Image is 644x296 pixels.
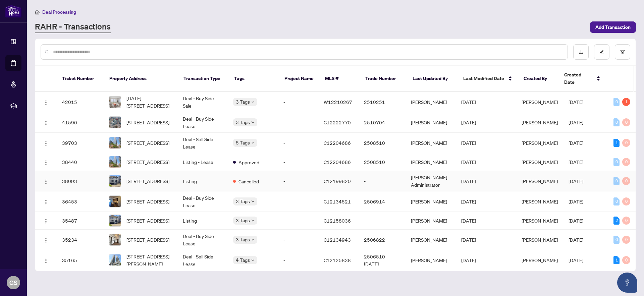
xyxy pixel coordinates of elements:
[177,191,228,212] td: Deal - Buy Side Lease
[251,121,255,124] span: down
[41,157,51,167] button: Logo
[461,99,476,105] span: [DATE]
[57,133,104,153] td: 39703
[522,218,558,224] span: [PERSON_NAME]
[278,133,318,153] td: -
[177,250,228,271] td: Deal - Sell Side Lease
[613,197,620,205] div: 0
[406,112,456,133] td: [PERSON_NAME]
[43,179,49,184] img: Logo
[109,156,121,168] img: thumbnail-img
[57,66,104,92] th: Ticket Number
[229,66,279,92] th: Tags
[41,176,51,186] button: Logo
[104,66,178,92] th: Property Address
[324,257,351,263] span: C12125838
[522,237,558,243] span: [PERSON_NAME]
[522,99,558,105] span: [PERSON_NAME]
[9,278,17,287] span: GS
[599,50,604,54] span: edit
[622,256,630,264] div: 0
[573,44,589,60] button: download
[622,139,630,147] div: 0
[126,198,169,205] span: [STREET_ADDRESS]
[522,178,558,184] span: [PERSON_NAME]
[236,98,250,106] span: 3 Tags
[569,237,583,243] span: [DATE]
[324,159,351,165] span: C12204686
[406,191,456,212] td: [PERSON_NAME]
[278,250,318,271] td: -
[569,198,583,204] span: [DATE]
[41,255,51,265] button: Logo
[324,237,351,243] span: C12134943
[109,215,121,226] img: thumbnail-img
[461,257,476,263] span: [DATE]
[406,230,456,250] td: [PERSON_NAME]
[57,153,104,171] td: 38440
[359,191,406,212] td: 2506914
[278,212,318,230] td: -
[126,119,169,126] span: [STREET_ADDRESS]
[251,141,255,144] span: down
[359,112,406,133] td: 2510704
[458,66,519,92] th: Last Modified Date
[57,230,104,250] td: 35234
[126,253,172,268] span: [STREET_ADDRESS][PERSON_NAME]
[569,99,583,105] span: [DATE]
[461,178,476,184] span: [DATE]
[35,10,40,14] span: home
[463,75,504,82] span: Last Modified Date
[109,117,121,128] img: thumbnail-img
[43,120,49,126] img: Logo
[236,197,250,205] span: 3 Tags
[41,137,51,148] button: Logo
[622,217,630,225] div: 0
[278,112,318,133] td: -
[461,159,476,165] span: [DATE]
[177,171,228,191] td: Listing
[613,177,620,185] div: 0
[41,234,51,245] button: Logo
[622,177,630,185] div: 0
[620,50,625,54] span: filter
[279,66,320,92] th: Project Name
[359,230,406,250] td: 2506822
[126,177,169,185] span: [STREET_ADDRESS]
[615,44,630,60] button: filter
[324,99,352,105] span: W12210267
[278,153,318,171] td: -
[43,258,49,263] img: Logo
[359,212,406,230] td: -
[236,118,250,126] span: 3 Tags
[236,236,250,243] span: 3 Tags
[126,139,169,146] span: [STREET_ADDRESS]
[590,21,636,33] button: Add Transaction
[613,236,620,244] div: 0
[5,5,21,17] img: logo
[109,175,121,187] img: thumbnail-img
[238,159,259,166] span: Approved
[359,250,406,271] td: 2506510 - [DATE]
[177,212,228,230] td: Listing
[406,92,456,112] td: [PERSON_NAME]
[126,158,169,166] span: [STREET_ADDRESS]
[360,66,407,92] th: Trade Number
[406,133,456,153] td: [PERSON_NAME]
[324,198,351,204] span: C12134521
[461,218,476,224] span: [DATE]
[622,236,630,244] div: 0
[278,230,318,250] td: -
[41,215,51,226] button: Logo
[569,257,583,263] span: [DATE]
[359,153,406,171] td: 2508510
[251,258,255,262] span: down
[178,66,229,92] th: Transaction Type
[177,112,228,133] td: Deal - Buy Side Lease
[461,198,476,204] span: [DATE]
[324,140,351,146] span: C12204686
[57,191,104,212] td: 36453
[613,158,620,166] div: 0
[579,50,583,54] span: download
[569,159,583,165] span: [DATE]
